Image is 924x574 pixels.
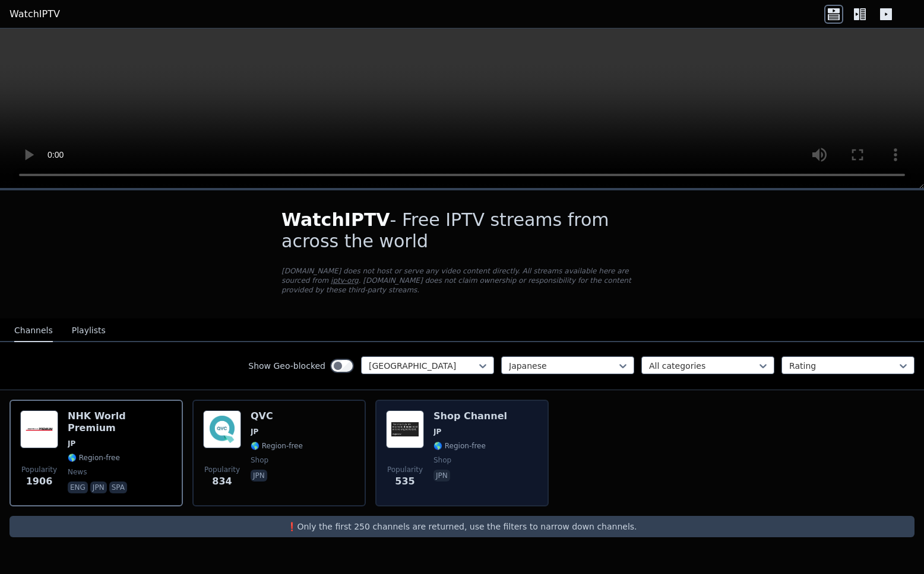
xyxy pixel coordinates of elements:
[251,441,303,451] span: 🌎 Region-free
[433,427,441,436] span: JP
[68,453,120,463] span: 🌎 Region-free
[386,410,424,448] img: Shop Channel
[21,465,57,474] span: Popularity
[68,481,88,493] p: eng
[433,410,507,422] h6: Shop Channel
[204,465,240,474] span: Popularity
[26,474,53,489] span: 1906
[68,410,172,434] h6: NHK World Premium
[90,481,107,493] p: jpn
[68,439,75,448] span: JP
[433,470,450,481] p: jpn
[68,467,87,477] span: news
[281,209,643,252] h1: - Free IPTV streams from across the world
[395,474,414,489] span: 535
[203,410,241,448] img: QVC
[331,276,359,285] a: iptv-org
[281,209,390,230] span: WatchIPTV
[433,441,486,451] span: 🌎 Region-free
[251,427,258,436] span: JP
[72,320,106,342] button: Playlists
[251,410,303,422] h6: QVC
[10,7,60,21] a: WatchIPTV
[14,320,53,342] button: Channels
[433,455,451,465] span: shop
[212,474,232,489] span: 834
[251,455,268,465] span: shop
[248,360,325,372] label: Show Geo-blocked
[109,481,127,493] p: spa
[251,470,267,481] p: jpn
[14,521,910,532] p: ❗️Only the first 250 channels are returned, use the filters to narrow down channels.
[281,266,643,295] p: [DOMAIN_NAME] does not host or serve any video content directly. All streams available here are s...
[20,410,58,448] img: NHK World Premium
[387,465,423,474] span: Popularity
